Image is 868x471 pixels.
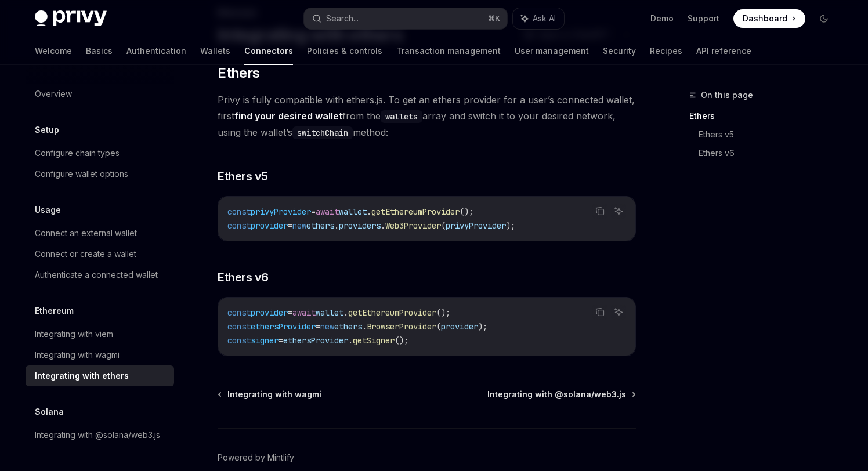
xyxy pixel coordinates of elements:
[367,321,436,332] span: BrowserProvider
[701,88,753,102] span: On this page
[227,307,251,318] span: const
[35,405,64,419] h5: Solana
[611,305,626,320] button: Ask AI
[26,265,174,285] a: Authenticate a connected wallet
[326,12,359,26] div: Search...
[689,107,842,125] a: Ethers
[650,37,682,65] a: Recipes
[533,13,556,24] span: Ask AI
[251,307,288,318] span: provider
[611,204,626,219] button: Ask AI
[218,64,259,82] span: Ethers
[343,307,348,318] span: .
[460,206,473,217] span: ();
[306,220,334,231] span: ethers
[292,220,306,231] span: new
[26,84,174,104] a: Overview
[381,110,422,123] code: wallets
[487,389,635,400] a: Integrating with @solana/web3.js
[35,87,72,101] div: Overview
[26,164,174,184] a: Configure wallet options
[441,321,478,332] span: provider
[26,143,174,164] a: Configure chain types
[283,335,348,346] span: ethersProvider
[227,220,251,231] span: const
[26,345,174,365] a: Integrating with wagmi
[35,369,129,383] div: Integrating with ethers
[35,203,61,217] h5: Usage
[699,144,842,162] a: Ethers v6
[126,37,186,65] a: Authentication
[603,37,636,65] a: Security
[311,206,316,217] span: =
[348,335,353,346] span: .
[35,247,136,261] div: Connect or create a wallet
[334,220,339,231] span: .
[353,335,395,346] span: getSigner
[733,9,805,28] a: Dashboard
[35,348,120,362] div: Integrating with wagmi
[26,425,174,445] a: Integrating with @solana/web3.js
[218,92,636,140] span: Privy is fully compatible with ethers.js. To get an ethers provider for a user’s connected wallet...
[307,37,382,65] a: Policies & controls
[218,269,269,285] span: Ethers v6
[251,220,288,231] span: provider
[515,37,589,65] a: User management
[26,324,174,345] a: Integrating with viem
[688,13,719,24] a: Support
[227,335,251,346] span: const
[292,307,316,318] span: await
[441,220,446,231] span: (
[35,123,59,137] h5: Setup
[348,307,436,318] span: getEthereumProvider
[592,305,607,320] button: Copy the contents from the code block
[367,206,371,217] span: .
[292,126,353,139] code: switchChain
[251,321,316,332] span: ethersProvider
[488,14,500,23] span: ⌘ K
[26,244,174,265] a: Connect or create a wallet
[35,37,72,65] a: Welcome
[339,206,367,217] span: wallet
[592,204,607,219] button: Copy the contents from the code block
[316,206,339,217] span: await
[219,389,321,400] a: Integrating with wagmi
[334,321,362,332] span: ethers
[436,321,441,332] span: (
[487,389,626,400] span: Integrating with @solana/web3.js
[279,335,283,346] span: =
[436,307,450,318] span: ();
[200,37,230,65] a: Wallets
[35,10,107,27] img: dark logo
[699,125,842,144] a: Ethers v5
[396,37,501,65] a: Transaction management
[227,206,251,217] span: const
[26,223,174,244] a: Connect an external wallet
[371,206,460,217] span: getEthereumProvider
[381,220,385,231] span: .
[26,365,174,386] a: Integrating with ethers
[513,8,564,29] button: Ask AI
[218,168,268,184] span: Ethers v5
[316,307,343,318] span: wallet
[251,335,279,346] span: signer
[696,37,751,65] a: API reference
[446,220,506,231] span: privyProvider
[743,13,787,24] span: Dashboard
[288,307,292,318] span: =
[35,327,113,341] div: Integrating with viem
[227,389,321,400] span: Integrating with wagmi
[288,220,292,231] span: =
[35,304,74,318] h5: Ethereum
[478,321,487,332] span: );
[650,13,674,24] a: Demo
[395,335,408,346] span: ();
[227,321,251,332] span: const
[815,9,833,28] button: Toggle dark mode
[251,206,311,217] span: privyProvider
[316,321,320,332] span: =
[320,321,334,332] span: new
[35,268,158,282] div: Authenticate a connected wallet
[35,226,137,240] div: Connect an external wallet
[35,146,120,160] div: Configure chain types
